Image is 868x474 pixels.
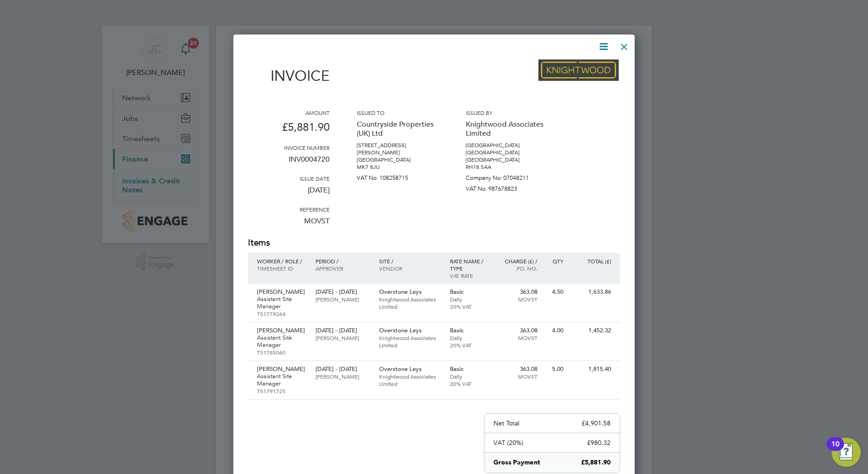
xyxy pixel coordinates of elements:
[248,237,620,249] h2: Items
[257,288,306,296] p: [PERSON_NAME]
[357,171,439,182] p: VAT No: 108258715
[831,444,839,456] div: 10
[257,365,306,373] p: [PERSON_NAME]
[498,373,538,380] p: MOVST
[450,365,489,373] p: Basic
[587,439,611,447] p: £980.32
[257,265,306,272] p: Timesheet ID
[357,116,439,142] p: Countryside Properties (UK) Ltd
[316,257,370,265] p: Period /
[379,257,441,265] p: Site /
[450,327,489,334] p: Basic
[498,265,538,272] p: Po. No.
[379,334,441,349] p: Knightwood Associates Limited
[450,288,489,296] p: Basic
[450,272,489,279] p: VAT rate
[248,67,330,84] h1: Invoice
[379,265,441,272] p: Vendor
[547,327,563,334] p: 4.00
[466,142,547,149] p: [GEOGRAPHIC_DATA]
[493,439,523,447] p: VAT (20%)
[316,365,370,373] p: [DATE] - [DATE]
[316,296,370,303] p: [PERSON_NAME]
[572,257,611,265] p: Total (£)
[257,257,306,265] p: Worker / Role /
[379,365,441,373] p: Overstone Leys
[379,373,441,387] p: Knightwood Associates Limited
[248,206,330,213] h3: Reference
[316,265,370,272] p: Approver
[248,116,330,144] p: £5,881.90
[493,419,519,427] p: Net Total
[248,182,330,206] p: [DATE]
[832,438,861,467] button: Open Resource Center, 10 new notifications
[450,380,489,387] p: 20% VAT
[450,334,489,341] p: Daily
[357,109,439,116] h3: Issued to
[498,257,538,265] p: Charge (£) /
[257,327,306,334] p: [PERSON_NAME]
[450,341,489,349] p: 20% VAT
[498,327,538,334] p: 363.08
[257,349,306,356] p: TS1785060
[547,365,563,373] p: 5.00
[316,373,370,380] p: [PERSON_NAME]
[257,334,306,349] p: Assistant Site Manager
[547,257,563,265] p: QTY
[581,458,611,467] p: £5,881.90
[572,288,611,296] p: 1,633.86
[466,116,547,142] p: Knightwood Associates Limited
[466,163,547,171] p: RH18 5AA
[357,149,439,163] p: [PERSON_NAME][GEOGRAPHIC_DATA]
[248,144,330,151] h3: Invoice number
[450,303,489,310] p: 20% VAT
[498,334,538,341] p: MOVST
[466,109,547,116] h3: Issued by
[357,142,439,149] p: [STREET_ADDRESS]
[316,288,370,296] p: [DATE] - [DATE]
[466,156,547,163] p: [GEOGRAPHIC_DATA]
[493,458,540,467] p: Gross Payment
[316,334,370,341] p: [PERSON_NAME]
[357,163,439,171] p: MK7 8JU
[257,296,306,310] p: Assistant Site Manager
[498,288,538,296] p: 363.08
[450,373,489,380] p: Daily
[248,175,330,182] h3: Issue date
[582,419,611,427] p: £4,901.58
[450,257,489,272] p: Rate name / type
[466,171,547,182] p: Company No: 07048211
[257,310,306,317] p: TS1779264
[498,365,538,373] p: 363.08
[248,151,330,175] p: INV0004720
[572,327,611,334] p: 1,452.32
[379,327,441,334] p: Overstone Leys
[572,365,611,373] p: 1,815.40
[379,296,441,310] p: Knightwood Associates Limited
[498,296,538,303] p: MOVST
[248,213,330,237] p: MOVST
[450,296,489,303] p: Daily
[538,59,620,81] img: knightwood-logo-remittance.png
[316,327,370,334] p: [DATE] - [DATE]
[466,149,547,156] p: [GEOGRAPHIC_DATA]
[248,109,330,116] h3: Amount
[257,373,306,387] p: Assistant Site Manager
[257,387,306,395] p: TS1791725
[379,288,441,296] p: Overstone Leys
[466,182,547,193] p: VAT No: 987678823
[547,288,563,296] p: 4.50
